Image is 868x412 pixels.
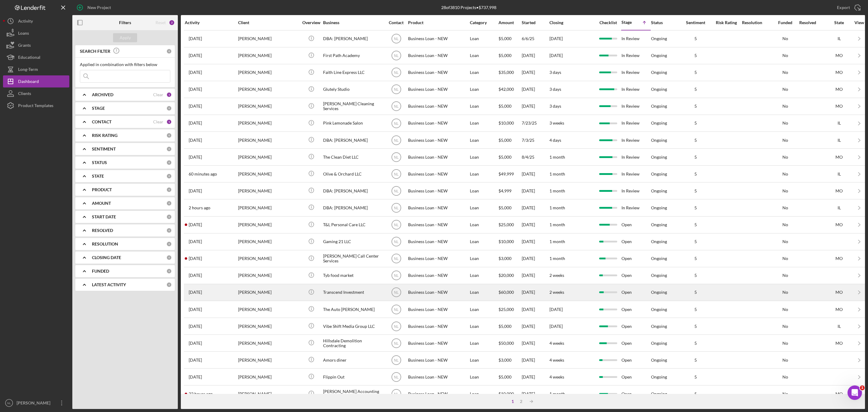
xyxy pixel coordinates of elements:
[394,71,399,75] text: NL
[238,200,298,216] div: [PERSON_NAME]
[408,251,468,267] div: Business Loan - NEW
[549,87,561,92] time: 3 days
[408,20,468,25] div: Product
[189,189,202,193] time: 2025-08-05 19:30
[470,183,498,199] div: Loan
[166,119,172,125] div: 1
[323,234,383,250] div: Gaming 21 LLC
[408,65,468,81] div: Business Loan - NEW
[681,222,711,227] div: 5
[549,70,561,75] time: 3 days
[153,119,163,124] div: Clear
[166,160,172,165] div: 0
[394,138,399,142] text: NL
[238,115,298,131] div: [PERSON_NAME]
[394,172,399,176] text: NL
[772,87,799,92] div: No
[3,63,69,75] a: Long-Term
[408,48,468,64] div: Business Loan - NEW
[189,205,210,210] time: 2025-08-13 14:00
[651,104,667,109] div: Ongoing
[408,98,468,114] div: Business Loan - NEW
[185,20,237,25] div: Activity
[92,133,118,138] b: RISK RATING
[300,20,322,25] div: Overview
[323,48,383,64] div: First Path Academy
[498,251,521,267] div: $3,000
[323,81,383,97] div: Glutely Studio
[827,172,851,176] div: IL
[72,2,117,14] button: New Project
[827,138,851,143] div: IL
[470,200,498,216] div: Loan
[852,20,867,25] div: View
[3,39,69,51] a: Grants
[323,200,383,216] div: DBA: [PERSON_NAME]
[681,20,711,25] div: Sentiment
[394,104,399,109] text: NL
[3,100,69,112] a: Product Templates
[92,174,104,179] b: STATE
[498,98,521,114] div: $5,000
[92,255,121,260] b: CLOSING DATE
[651,155,667,160] div: Ongoing
[169,20,175,26] div: 2
[522,234,549,250] div: [DATE]
[3,27,69,39] button: Loans
[470,81,498,97] div: Loan
[238,48,298,64] div: [PERSON_NAME]
[3,51,69,63] a: Educational
[3,87,69,100] a: Clients
[394,121,399,125] text: NL
[621,149,650,165] div: In Review
[238,98,298,114] div: [PERSON_NAME]
[470,65,498,81] div: Loan
[470,268,498,284] div: Loan
[621,115,650,131] div: In Review
[394,189,399,193] text: NL
[651,273,667,278] div: Ongoing
[166,282,172,287] div: 0
[238,81,298,97] div: [PERSON_NAME]
[498,268,521,284] div: $20,000
[238,183,298,199] div: [PERSON_NAME]
[189,138,202,143] time: 2025-07-08 19:49
[323,115,383,131] div: Pink Lemonade Salon
[827,155,851,160] div: MO
[621,234,650,250] div: Open
[470,217,498,233] div: Loan
[92,147,116,151] b: SENTIMENT
[772,239,799,244] div: No
[549,239,565,244] time: 1 month
[80,49,110,54] b: SEARCH FILTER
[651,70,667,75] div: Ongoing
[3,75,69,87] button: Dashboard
[408,31,468,47] div: Business Loan - NEW
[498,183,521,199] div: $4,999
[408,217,468,233] div: Business Loan - NEW
[18,51,40,65] div: Educational
[394,54,399,58] text: NL
[156,20,166,25] div: Reset
[681,189,711,193] div: 5
[166,214,172,220] div: 0
[827,205,851,210] div: IL
[498,20,521,25] div: Amount
[549,154,565,160] time: 1 month
[408,166,468,182] div: Business Loan - NEW
[92,214,116,219] b: START DATE
[621,217,650,233] div: Open
[189,172,217,176] time: 2025-08-13 15:15
[772,189,799,193] div: No
[470,48,498,64] div: Loan
[166,133,172,138] div: 0
[394,240,399,244] text: NL
[408,81,468,97] div: Business Loan - NEW
[498,149,521,165] div: $5,000
[470,31,498,47] div: Loan
[408,149,468,165] div: Business Loan - NEW
[621,48,650,64] div: In Review
[189,155,202,160] time: 2025-08-05 14:13
[408,268,468,284] div: Business Loan - NEW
